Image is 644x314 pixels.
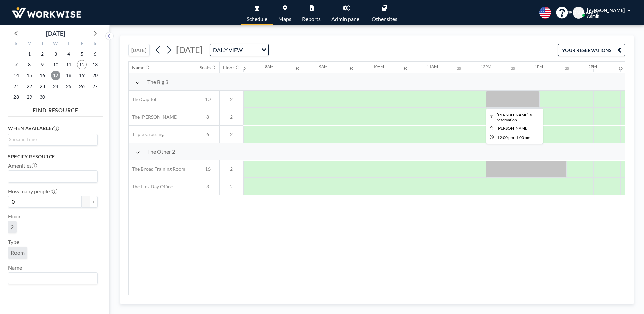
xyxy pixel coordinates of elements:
span: Admin panel [331,16,361,22]
div: Search for option [8,273,97,284]
span: Tuesday, September 9, 2025 [38,60,47,69]
div: 1PM [535,64,543,69]
input: Search for option [9,274,94,283]
span: Saturday, September 6, 2025 [90,49,100,59]
div: Name [132,65,144,71]
span: Wednesday, September 24, 2025 [51,82,60,91]
span: 1:00 PM [516,135,530,140]
span: Monday, September 8, 2025 [25,60,34,69]
div: T [62,40,75,49]
span: 2 [220,96,243,102]
span: 2 [220,166,243,172]
span: Sunday, September 21, 2025 [11,82,21,91]
span: The Other 2 [147,148,175,155]
div: F [75,40,88,49]
div: 30 [511,66,515,71]
span: The Flex Day Office [129,184,173,190]
span: Saturday, September 20, 2025 [90,71,100,80]
div: T [36,40,49,49]
span: Tuesday, September 2, 2025 [38,49,47,59]
span: Wayne's reservation [497,112,532,122]
span: 2 [11,224,14,230]
div: W [49,40,62,49]
span: Friday, September 19, 2025 [77,71,87,80]
div: 30 [457,66,461,71]
span: 2 [220,184,243,190]
span: 10 [196,96,219,102]
button: + [90,196,98,208]
label: Amenities [8,162,37,169]
div: M [23,40,36,49]
span: 6 [196,131,219,137]
span: Friday, September 5, 2025 [77,49,87,59]
span: Tuesday, September 16, 2025 [38,71,47,80]
span: Thursday, September 4, 2025 [64,49,73,59]
span: Wednesday, September 10, 2025 [51,60,60,69]
span: Monday, September 15, 2025 [25,71,34,80]
span: The Capitol [129,96,156,102]
span: The Big 3 [147,78,168,85]
div: 10AM [373,64,384,69]
div: 2PM [588,64,597,69]
div: 30 [241,66,246,71]
span: Wayne Bullis [497,126,529,131]
button: - [82,196,90,208]
label: Type [8,239,19,245]
span: Monday, September 29, 2025 [25,92,34,102]
span: Reports [302,16,321,22]
span: Admin [587,13,599,19]
h3: Specify resource [8,154,98,160]
div: 30 [619,66,623,71]
span: Saturday, September 13, 2025 [90,60,100,69]
span: Thursday, September 25, 2025 [64,82,73,91]
span: Tuesday, September 23, 2025 [38,82,47,91]
span: The Broad Training Room [129,166,185,172]
span: Monday, September 22, 2025 [25,82,34,91]
div: 30 [349,66,353,71]
span: The [PERSON_NAME] [129,114,178,120]
div: Search for option [8,171,97,182]
span: Wednesday, September 3, 2025 [51,49,60,59]
input: Search for option [245,45,257,54]
div: 30 [295,66,299,71]
input: Search for option [9,172,94,181]
div: 9AM [319,64,328,69]
span: 16 [196,166,219,172]
h4: FIND RESOURCE [8,104,103,114]
button: [DATE] [128,44,150,56]
div: Search for option [210,44,268,56]
img: organization-logo [11,6,83,20]
span: Thursday, September 11, 2025 [64,60,73,69]
span: DAILY VIEW [212,45,244,54]
label: Floor [8,213,21,220]
div: [DATE] [46,29,65,38]
span: [DATE] [176,44,203,55]
span: Triple Crossing [129,131,164,137]
span: [PERSON_NAME] [587,7,625,13]
label: How many people? [8,188,57,195]
span: Maps [278,16,291,22]
div: 11AM [427,64,438,69]
label: Name [8,264,22,271]
span: 2 [220,131,243,137]
span: 8 [196,114,219,120]
div: S [10,40,23,49]
span: Sunday, September 28, 2025 [11,92,21,102]
span: [PERSON_NAME] [560,10,598,16]
div: 30 [565,66,569,71]
span: Sunday, September 14, 2025 [11,71,21,80]
span: 2 [220,114,243,120]
span: Schedule [247,16,267,22]
span: 3 [196,184,219,190]
span: Tuesday, September 30, 2025 [38,92,47,102]
span: Friday, September 12, 2025 [77,60,87,69]
span: Thursday, September 18, 2025 [64,71,73,80]
span: Other sites [372,16,397,22]
span: Monday, September 1, 2025 [25,49,34,59]
span: Wednesday, September 17, 2025 [51,71,60,80]
span: 12:00 PM [497,135,514,140]
span: Friday, September 26, 2025 [77,82,87,91]
div: Seats [200,65,211,71]
div: Search for option [8,134,97,145]
input: Search for option [9,136,94,143]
